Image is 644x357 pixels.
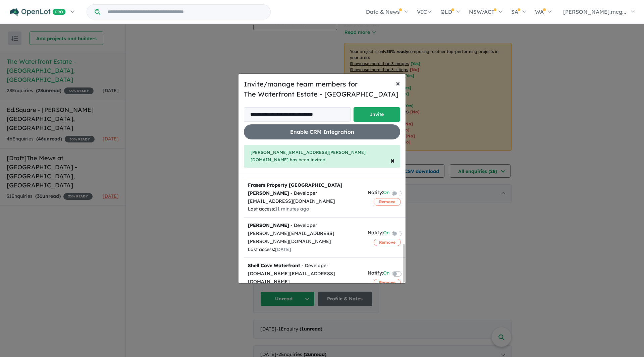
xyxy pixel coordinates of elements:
[248,222,360,230] div: - Developer
[248,270,360,286] div: [DOMAIN_NAME][EMAIL_ADDRESS][DOMAIN_NAME]
[383,229,389,238] span: On
[383,189,389,198] span: On
[248,262,300,269] strong: Shell Cove Waterfront
[248,181,360,197] div: - Developer
[374,279,401,286] button: Remove
[368,269,389,278] div: Notify:
[248,246,360,254] div: Last access:
[244,124,400,139] button: Enable CRM Integration
[368,229,389,238] div: Notify:
[374,198,401,205] button: Remove
[248,230,360,246] div: [PERSON_NAME][EMAIL_ADDRESS][PERSON_NAME][DOMAIN_NAME]
[244,79,400,99] h5: Invite/manage team members for The Waterfront Estate - [GEOGRAPHIC_DATA]
[368,189,389,198] div: Notify:
[248,197,360,205] div: [EMAIL_ADDRESS][DOMAIN_NAME]
[102,5,269,19] input: Try estate name, suburb, builder or developer
[275,206,309,212] span: 11 minutes ago
[396,78,400,88] span: ×
[354,107,400,122] button: Invite
[248,182,342,196] strong: Frasers Property [GEOGRAPHIC_DATA] [PERSON_NAME]
[10,8,66,16] img: Openlot PRO Logo White
[385,151,400,170] button: Close
[563,8,626,15] span: [PERSON_NAME].mcg...
[248,205,360,213] div: Last access:
[383,269,389,278] span: On
[275,246,291,252] span: [DATE]
[248,262,360,270] div: - Developer
[390,155,395,165] span: ×
[374,239,401,246] button: Remove
[248,222,289,228] strong: [PERSON_NAME]
[244,145,400,168] div: [PERSON_NAME][EMAIL_ADDRESS][PERSON_NAME][DOMAIN_NAME] has been invited.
